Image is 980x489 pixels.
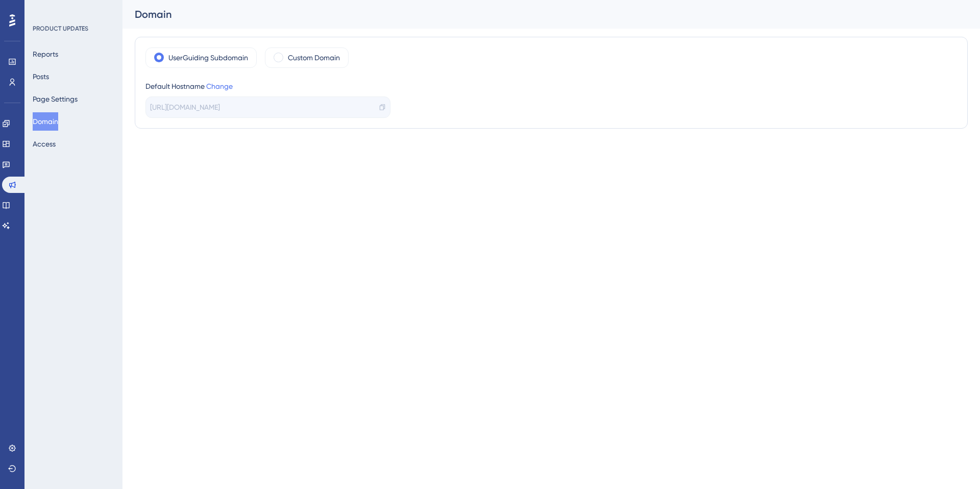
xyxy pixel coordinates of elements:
div: Domain [135,7,942,21]
span: [URL][DOMAIN_NAME] [150,101,220,113]
button: Reports [33,45,58,63]
div: Default Hostname [145,80,390,92]
button: Page Settings [33,90,78,108]
div: PRODUCT UPDATES [33,25,88,33]
button: Posts [33,67,49,86]
label: UserGuiding Subdomain [168,52,248,64]
button: Access [33,135,56,153]
button: Domain [33,112,58,131]
a: Change [206,82,233,90]
label: Custom Domain [288,52,340,64]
